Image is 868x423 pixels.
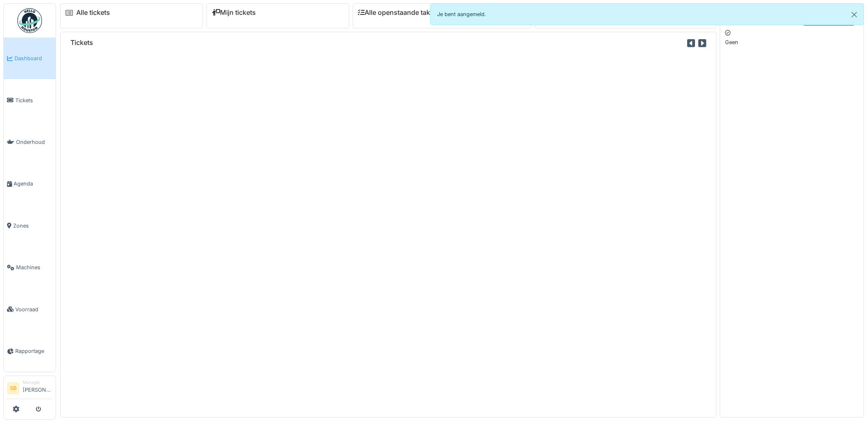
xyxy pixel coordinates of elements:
[725,38,859,46] p: Geen
[14,54,52,62] span: Dashboard
[4,205,56,247] a: Zones
[23,379,52,397] li: [PERSON_NAME]
[23,379,52,385] div: Manager
[13,222,52,230] span: Zones
[17,8,42,33] img: Badge_color-CXgf-gQk.svg
[212,9,256,16] a: Mijn tickets
[15,305,52,313] span: Voorraad
[4,121,56,163] a: Onderhoud
[7,379,52,399] a: SB Manager[PERSON_NAME]
[7,382,19,395] li: SB
[845,4,863,26] button: Close
[15,96,52,104] span: Tickets
[16,263,52,271] span: Machines
[76,9,110,16] a: Alle tickets
[16,138,52,146] span: Onderhoud
[4,163,56,204] a: Agenda
[14,180,52,188] span: Agenda
[430,3,864,25] div: Je bent aangemeld.
[4,247,56,288] a: Machines
[358,9,438,16] a: Alle openstaande taken
[15,347,52,355] span: Rapportage
[4,288,56,330] a: Voorraad
[4,330,56,372] a: Rapportage
[4,79,56,121] a: Tickets
[70,39,93,47] h6: Tickets
[4,38,56,79] a: Dashboard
